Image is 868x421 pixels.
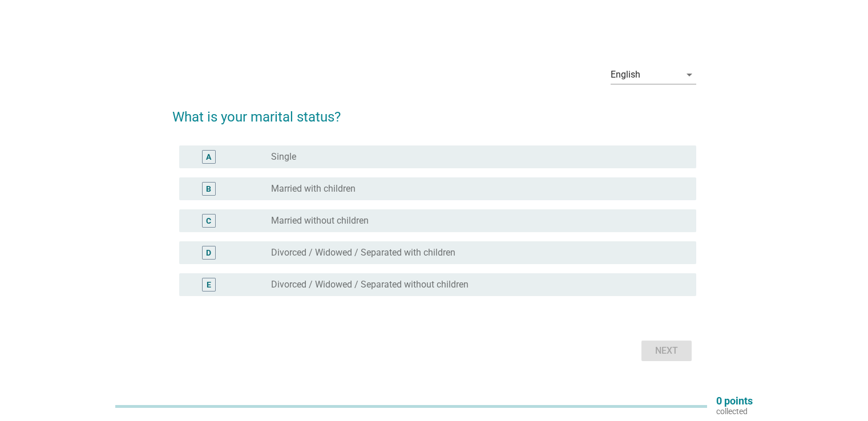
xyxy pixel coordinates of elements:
div: D [206,247,211,259]
label: Divorced / Widowed / Separated with children [271,247,455,258]
label: Married with children [271,183,356,195]
div: B [206,183,211,195]
div: A [206,151,211,163]
p: 0 points [716,396,753,406]
div: E [207,279,211,291]
h2: What is your marital status? [172,95,696,127]
label: Single [271,151,296,163]
label: Divorced / Widowed / Separated without children [271,279,469,290]
p: collected [716,406,753,416]
div: C [206,215,211,227]
label: Married without children [271,215,369,226]
div: English [611,70,640,80]
i: arrow_drop_down [683,68,696,82]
